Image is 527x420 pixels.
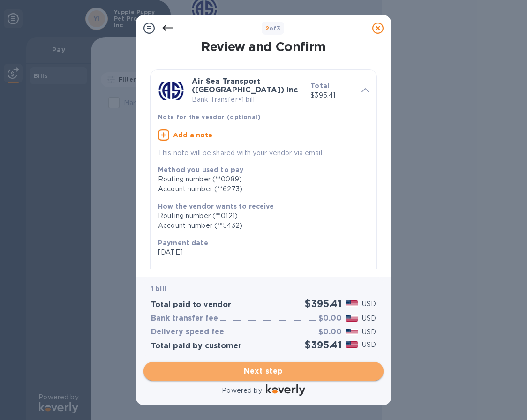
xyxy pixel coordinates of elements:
b: of 3 [265,25,281,32]
img: USD [346,315,358,322]
h2: $395.41 [305,339,342,351]
div: Routing number (**0089) [158,174,361,184]
h3: Bank transfer fee [151,314,218,323]
h1: Review and Confirm [148,39,379,54]
h3: Delivery speed fee [151,328,224,337]
p: [DATE] [158,247,361,257]
img: USD [346,341,358,348]
div: Account number (**6273) [158,184,361,194]
b: Method you used to pay [158,166,243,173]
p: USD [362,327,376,337]
u: Add a note [173,131,213,139]
b: Payment date [158,239,208,247]
b: 1 bill [151,285,166,292]
img: USD [346,329,358,335]
h3: $0.00 [318,328,342,337]
p: This note will be shared with your vendor via email [158,148,369,158]
h3: $0.00 [318,314,342,323]
img: Logo [266,384,305,396]
b: Total [310,82,329,90]
b: Air Sea Transport ([GEOGRAPHIC_DATA]) Inc [192,77,298,95]
h2: $395.41 [305,298,342,309]
div: Account number (**5432) [158,221,361,231]
p: USD [362,314,376,323]
h3: Total paid by customer [151,342,241,351]
p: $395.41 [310,90,354,100]
span: Next step [151,366,376,377]
p: USD [362,299,376,309]
p: Powered by [222,386,262,396]
p: USD [362,340,376,350]
h3: Total paid to vendor [151,300,231,309]
div: Routing number (**0121) [158,211,361,221]
img: USD [346,300,358,307]
p: Bank Transfer • 1 bill [192,95,303,105]
button: Next step [143,362,384,381]
div: Air Sea Transport ([GEOGRAPHIC_DATA]) IncBank Transfer•1 billTotal$395.41Note for the vendor (opt... [158,77,369,158]
b: How the vendor wants to receive [158,202,274,210]
b: Note for the vendor (optional) [158,113,261,120]
span: 2 [265,25,269,32]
